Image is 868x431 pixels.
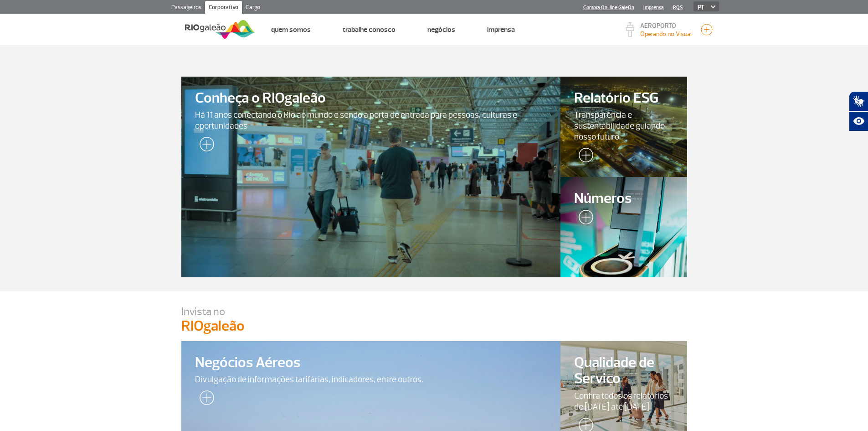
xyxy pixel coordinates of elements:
a: Passageiros [168,1,205,16]
span: Números [574,191,673,207]
span: Qualidade de Serviço [574,355,673,387]
p: Invista no [181,305,687,318]
button: Abrir tradutor de língua de sinais. [849,91,868,111]
a: Quem Somos [271,25,311,34]
img: leia-mais [195,390,214,409]
p: RIOgaleão [181,318,687,334]
p: AEROPORTO [640,23,692,29]
a: RQS [673,5,683,10]
a: Imprensa [643,5,664,10]
span: Divulgação de informações tarifárias, indicadores, entre outros. [195,374,547,385]
a: Negócios [427,25,455,34]
span: Confira todos os relatórios de [DATE] até [DATE]. [574,390,673,412]
span: Relatório ESG [574,90,673,106]
a: Relatório ESGTransparência e sustentabilidade guiando nosso futuro [560,77,687,177]
a: Cargo [242,1,264,16]
div: Plugin de acessibilidade da Hand Talk. [849,91,868,131]
a: Corporativo [205,1,242,16]
span: Conheça o RIOgaleão [195,90,547,106]
a: Números [560,177,687,277]
a: Imprensa [487,25,515,34]
img: leia-mais [574,148,593,166]
img: leia-mais [195,137,214,155]
button: Abrir recursos assistivos. [849,111,868,131]
a: Trabalhe Conosco [343,25,395,34]
span: Há 11 anos conectando o Rio ao mundo e sendo a porta de entrada para pessoas, culturas e oportuni... [195,109,547,131]
p: Visibilidade de 10000m [640,29,692,39]
span: Negócios Aéreos [195,355,547,371]
a: Compra On-line GaleOn [583,5,634,10]
a: Conheça o RIOgaleãoHá 11 anos conectando o Rio ao mundo e sendo a porta de entrada para pessoas, ... [181,77,561,277]
span: Transparência e sustentabilidade guiando nosso futuro [574,109,673,142]
img: leia-mais [574,210,593,228]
